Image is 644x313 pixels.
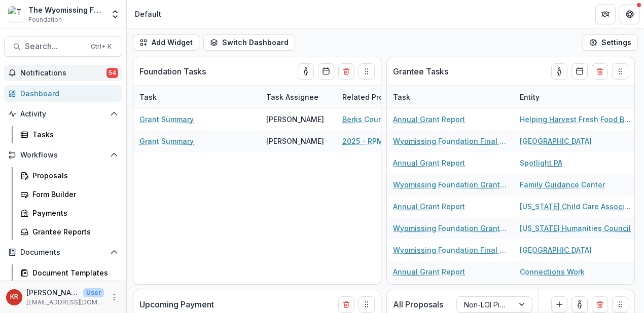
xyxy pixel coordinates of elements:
[89,41,114,52] div: Ctrl + K
[260,86,336,108] div: Task Assignee
[393,136,508,146] a: Wyomissing Foundation Final Grant Report
[571,63,588,80] button: Calendar
[139,65,206,77] p: Foundation Tasks
[133,86,260,108] div: Task
[393,179,508,190] a: Wyomissing Foundation Grant Report
[298,63,314,80] button: toggle-assigned-to-me
[595,4,616,24] button: Partners
[28,5,104,15] div: The Wyomissing Foundation
[139,114,194,125] a: Grant Summary
[336,86,463,108] div: Related Proposal
[514,86,640,108] div: Entity
[135,9,161,19] div: Default
[28,15,62,24] span: Foundation
[83,288,104,297] p: User
[359,296,375,312] button: Drag
[393,223,508,233] a: Wyomissing Foundation Grant Report
[520,245,592,255] a: [GEOGRAPHIC_DATA]
[520,223,631,233] a: [US_STATE] Humanities Council
[393,114,465,125] a: Annual Grant Report
[133,92,163,102] div: Task
[342,136,453,146] a: 2025 - RPM Capital Application
[203,34,295,51] button: Switch Dashboard
[108,4,122,24] button: Open entity switcher
[342,114,457,125] a: Berks County Redevelopment Authority - [STREET_ADDRESS]
[26,298,104,307] p: [EMAIL_ADDRESS][DOMAIN_NAME]
[336,92,409,102] div: Related Proposal
[338,63,354,80] button: Delete card
[16,264,122,281] a: Document Templates
[318,63,334,80] button: Calendar
[32,189,114,200] div: Form Builder
[393,245,508,255] a: Wyomissing Foundation Final Grant Report
[4,147,122,163] button: Open Workflows
[32,267,114,278] div: Document Templates
[520,158,562,168] a: Spotlight PA
[612,296,628,312] button: Drag
[338,296,354,312] button: Delete card
[387,86,514,108] div: Task
[520,201,634,212] a: [US_STATE] Child Care Association
[571,296,588,312] button: toggle-assigned-to-me
[139,136,194,146] a: Grant Summary
[4,85,122,102] a: Dashboard
[133,34,199,51] button: Add Widget
[393,266,465,277] a: Annual Grant Report
[32,208,114,218] div: Payments
[266,114,324,125] div: [PERSON_NAME]
[393,298,443,310] p: All Proposals
[32,226,114,237] div: Grantee Reports
[266,136,324,146] div: [PERSON_NAME]
[520,136,592,146] a: [GEOGRAPHIC_DATA]
[32,170,114,181] div: Proposals
[387,92,416,102] div: Task
[20,69,106,77] span: Notifications
[592,63,608,80] button: Delete card
[16,205,122,221] a: Payments
[25,42,85,51] span: Search...
[4,106,122,122] button: Open Activity
[520,114,634,125] a: Helping Harvest Fresh Food Bank
[592,296,608,312] button: Delete card
[106,68,118,78] span: 54
[16,167,122,184] a: Proposals
[551,63,567,80] button: toggle-assigned-to-me
[620,4,640,24] button: Get Help
[32,129,114,140] div: Tasks
[20,151,106,160] span: Workflows
[393,158,465,168] a: Annual Grant Report
[20,88,114,99] div: Dashboard
[260,92,325,102] div: Task Assignee
[4,36,122,57] button: Search...
[139,298,214,310] p: Upcoming Payment
[20,110,106,119] span: Activity
[131,7,165,21] nav: breadcrumb
[514,92,546,102] div: Entity
[4,65,122,81] button: Notifications54
[4,244,122,260] button: Open Documents
[359,63,375,80] button: Drag
[8,6,24,22] img: The Wyomissing Foundation
[20,248,106,257] span: Documents
[393,201,465,212] a: Annual Grant Report
[108,291,120,303] button: More
[520,179,605,190] a: Family Guidance Center
[520,266,585,277] a: Connections Work
[16,126,122,143] a: Tasks
[393,65,448,77] p: Grantee Tasks
[16,186,122,203] a: Form Builder
[26,287,79,298] p: [PERSON_NAME]
[583,34,638,51] button: Settings
[10,294,18,300] div: Karen Rightmire
[612,63,628,80] button: Drag
[16,223,122,240] a: Grantee Reports
[551,296,567,312] button: Create Proposal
